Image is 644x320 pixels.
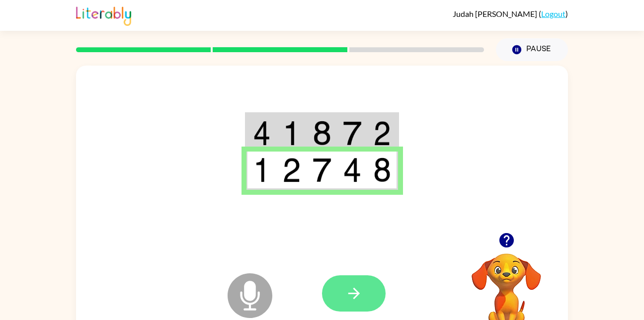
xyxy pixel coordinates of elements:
img: 1 [253,158,271,182]
button: Pause [496,38,568,61]
img: 4 [343,158,362,182]
img: 7 [343,121,362,146]
span: Judah [PERSON_NAME] [453,9,539,18]
a: Logout [541,9,565,18]
img: 2 [282,158,301,182]
img: 8 [373,158,391,182]
img: 8 [313,121,331,146]
img: 4 [253,121,271,146]
img: 2 [373,121,391,146]
img: 7 [313,158,331,182]
img: Literably [76,4,131,26]
div: ( ) [453,9,568,18]
img: 1 [282,121,301,146]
